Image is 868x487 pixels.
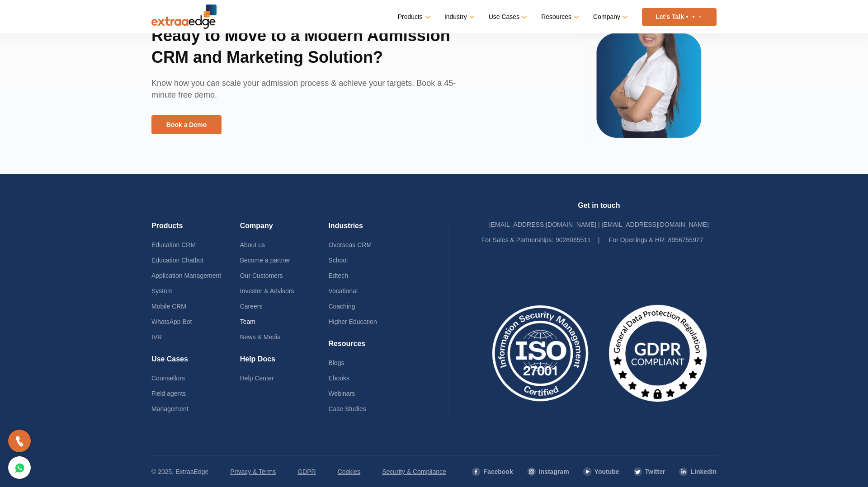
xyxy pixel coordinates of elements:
[151,464,208,479] p: © 2025, ExtraaEdge
[593,10,626,23] a: Company
[328,359,344,366] a: Blogs
[151,375,185,382] a: Counsellors
[240,333,281,341] a: News & Media
[151,77,479,115] p: Know how you can scale your admission process & achieve your targets. Book a 45-minute free demo.
[489,10,525,23] a: Use Cases
[151,355,240,370] h4: Use Cases
[297,464,316,479] a: GDPR
[240,303,263,310] a: Careers
[151,303,186,310] a: Mobile CRM
[328,339,417,355] h4: Resources
[151,241,196,248] a: Education CRM
[151,115,222,134] a: Book a Demo
[240,257,290,264] a: Become a partner
[444,10,473,23] a: Industry
[151,25,479,77] h2: Ready to Move to a Modern Admission CRM and Marketing Solution?
[328,272,348,279] a: Edtech
[240,355,329,370] h4: Help Docs
[151,221,240,237] h4: Products
[382,464,446,479] a: Security & Compliance
[240,221,329,237] h4: Company
[556,236,591,243] a: 9028065511
[471,464,513,479] a: Facebook
[151,405,189,412] a: Management
[481,232,554,248] label: For Sales & Partnerships:
[240,241,265,248] a: About us
[328,303,355,310] a: Coaching
[151,257,203,264] a: Education Chatbot
[240,375,274,382] a: Help Center
[328,390,355,397] a: Webinars
[328,375,349,382] a: Ebooks
[541,10,577,23] a: Resources
[151,272,221,295] a: Application Management System
[151,390,186,397] a: Field agents
[240,318,255,325] a: Team
[609,232,666,248] label: For Openings & HR:
[633,464,665,479] a: Twitter
[230,464,276,479] a: Privacy & Terms
[328,287,358,295] a: Vocational
[481,201,717,217] h4: Get in touch
[151,333,162,341] a: IVR
[668,236,703,243] a: 8956755927
[328,257,348,264] a: School
[328,318,377,325] a: Higher Education
[240,287,294,295] a: Investor & Advisors
[489,221,709,228] a: [EMAIL_ADDRESS][DOMAIN_NAME] | [EMAIL_ADDRESS][DOMAIN_NAME]
[328,241,372,248] a: Overseas CRM
[338,464,361,479] a: Cookies
[583,464,619,479] a: Youtube
[240,272,283,279] a: Our Customers
[679,464,717,479] a: Linkedin
[328,405,366,412] a: Case Studies
[328,221,417,237] h4: Industries
[398,10,429,23] a: Products
[151,318,192,325] a: WhatsApp Bot
[527,464,569,479] a: Instagram
[642,8,717,26] a: Let’s Talk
